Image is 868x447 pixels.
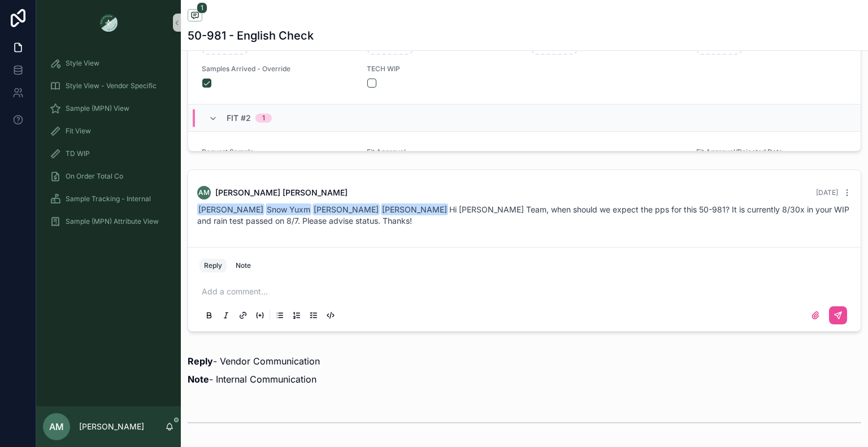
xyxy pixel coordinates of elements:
span: On Order Total Co [66,172,123,181]
span: [DATE] [816,188,838,197]
span: Request Sample [202,147,353,157]
a: On Order Total Co [43,166,174,186]
span: [PERSON_NAME] [197,203,264,215]
a: Sample (MPN) View [43,98,174,119]
p: - Internal Communication [188,372,861,386]
span: Style View - Vendor Specific [66,81,157,90]
p: [PERSON_NAME] [79,421,144,432]
p: - Vendor Communication [188,354,861,368]
span: TECH WIP [367,64,518,73]
span: Style View [66,59,99,68]
span: Fit View [66,127,91,136]
span: Sample (MPN) Attribute View [66,217,159,226]
span: AM [198,188,210,197]
a: Style View [43,53,174,73]
span: Fit Approval [367,147,683,157]
strong: Reply [188,355,213,367]
span: Sample Tracking - Internal [66,194,151,203]
span: AM [49,420,64,433]
a: TD WIP [43,144,174,164]
span: Fit #2 [227,112,251,124]
a: Sample (MPN) Attribute View [43,211,174,232]
strong: Note [188,374,209,385]
a: Sample Tracking - Internal [43,189,174,209]
span: Snow Yuxm [266,203,311,215]
h1: 50-981 - English Check [188,28,314,44]
a: Fit View [43,121,174,141]
img: App logo [99,14,118,32]
div: 1 [262,114,265,123]
div: scrollable content [36,45,181,246]
span: [PERSON_NAME] [313,203,380,215]
span: Samples Arrived - Override [202,64,353,73]
span: 1 [197,2,207,14]
span: Hi [PERSON_NAME] Team, when should we expect the pps for this 50-981? It is currently 8/30x in yo... [197,205,849,225]
span: [PERSON_NAME] [381,203,448,215]
a: Style View - Vendor Specific [43,76,174,96]
button: 1 [188,9,202,23]
span: Sample (MPN) View [66,104,129,113]
span: TD WIP [66,149,90,158]
div: Note [236,261,251,270]
button: Note [231,259,255,272]
button: Reply [199,259,227,272]
span: Fit Approval/Rejected Date [696,147,848,157]
span: [PERSON_NAME] [PERSON_NAME] [215,187,348,198]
